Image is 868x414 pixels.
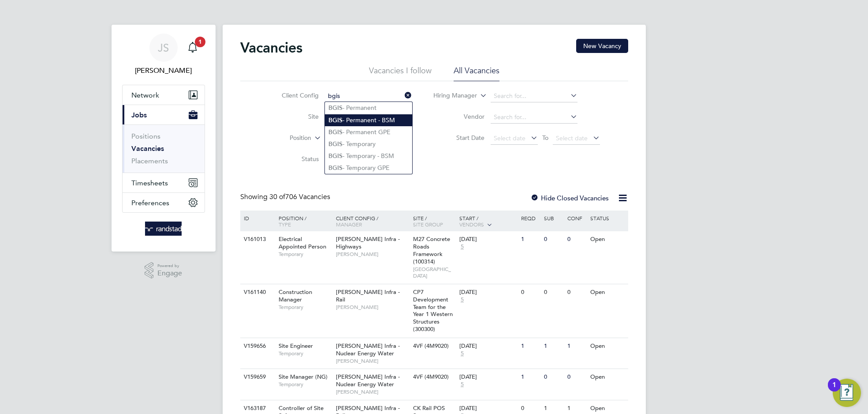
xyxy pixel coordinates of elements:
span: Network [131,91,159,99]
a: Placements [131,157,168,165]
div: V161013 [242,231,272,248]
b: BGIS [328,117,343,124]
label: Site [268,113,319,120]
span: [GEOGRAPHIC_DATA] [413,266,455,279]
div: 0 [542,231,565,248]
span: [PERSON_NAME] Infra - Highways [336,235,400,250]
span: [PERSON_NAME] Infra - Nuclear Energy Water [336,373,400,388]
div: [DATE] [459,342,517,350]
a: Powered byEngage [145,262,182,279]
span: JS [158,42,169,53]
a: Positions [131,132,160,140]
span: Temporary [279,350,332,357]
button: Open Resource Center, 1 new notification [833,379,861,407]
div: 1 [832,385,836,396]
img: randstad-logo-retina.png [145,222,182,236]
div: Jobs [123,124,205,173]
label: Hide Closed Vacancies [530,194,609,202]
label: Position [261,134,311,143]
input: Search for... [491,111,577,124]
span: Site Group [413,221,443,228]
div: Showing [240,192,332,202]
span: Electrical Appointed Person [279,235,326,250]
span: Preferences [131,199,169,207]
div: 1 [519,231,542,248]
span: 706 Vacancies [269,192,330,201]
span: 5 [459,381,465,388]
input: Search for... [325,90,412,102]
span: Manager [336,221,362,228]
span: CP7 Development Team for the Year 1 Western Structures (300300) [413,288,453,333]
li: - Permanent - BSM [325,114,412,126]
label: Hiring Manager [426,91,477,100]
button: Timesheets [123,173,205,192]
span: Engage [157,270,182,277]
div: Position / [272,211,334,232]
li: - Permanent GPE [325,126,412,138]
div: Sub [542,211,565,226]
span: M27 Concrete Roads Framework (100314) [413,235,450,265]
span: Construction Manager [279,288,312,303]
span: [PERSON_NAME] [336,304,409,311]
div: 1 [565,338,588,354]
div: ID [242,211,272,226]
span: 30 of [269,192,285,201]
div: 0 [565,369,588,385]
span: 5 [459,296,465,304]
div: Site / [411,211,457,232]
li: - Temporary - BSM [325,150,412,162]
button: Network [123,85,205,105]
div: [DATE] [459,373,517,381]
li: - Temporary GPE [325,162,412,174]
label: Client Config [268,91,319,99]
nav: Main navigation [112,25,216,252]
div: Open [588,338,626,354]
span: Temporary [279,381,332,388]
span: Type [279,221,291,228]
div: Open [588,369,626,385]
span: 5 [459,243,465,251]
li: - Temporary [325,138,412,150]
span: Timesheets [131,179,168,187]
label: Vendor [434,113,484,120]
span: Select date [556,134,588,142]
a: 1 [184,34,201,62]
div: 0 [542,369,565,385]
span: Vendors [459,221,484,228]
span: Temporary [279,251,332,258]
div: Conf [565,211,588,226]
span: [PERSON_NAME] [336,358,409,365]
span: [PERSON_NAME] Infra - Nuclear Energy Water [336,342,400,357]
b: BGIS [328,104,343,112]
div: V159656 [242,338,272,354]
label: Start Date [434,134,484,142]
div: V159659 [242,369,272,385]
button: Jobs [123,105,205,124]
span: [PERSON_NAME] Infra - Rail [336,288,400,303]
b: BGIS [328,164,343,172]
li: All Vacancies [454,65,499,81]
div: 1 [519,369,542,385]
span: Site Engineer [279,342,313,350]
span: To [540,132,551,143]
span: [PERSON_NAME] [336,251,409,258]
span: Jamie Scattergood [122,65,205,76]
button: Preferences [123,193,205,212]
div: V161140 [242,284,272,301]
h2: Vacancies [240,39,302,56]
span: 1 [195,37,205,47]
span: [PERSON_NAME] [336,388,409,395]
div: [DATE] [459,405,517,412]
div: Open [588,284,626,301]
button: New Vacancy [576,39,628,53]
span: Temporary [279,304,332,311]
div: Start / [457,211,519,233]
span: 5 [459,350,465,358]
a: JS[PERSON_NAME] [122,34,205,76]
span: Powered by [157,262,182,270]
div: Reqd [519,211,542,226]
div: 1 [542,338,565,354]
div: [DATE] [459,236,517,243]
span: 4VF (4M9020) [413,373,449,380]
label: Status [268,155,319,163]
